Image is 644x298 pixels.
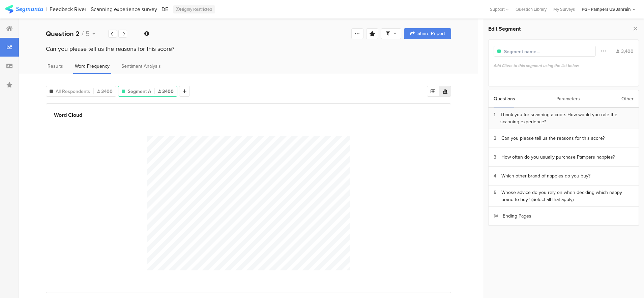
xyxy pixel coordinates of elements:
[494,212,531,220] div: Ending Pages
[494,111,500,125] div: 1
[494,189,501,203] div: 5
[97,88,113,95] span: 3400
[50,6,168,12] div: Feedback River - Scanning experience survey - DE
[556,90,580,107] div: Parameters
[173,5,215,13] div: Highly Restricted
[501,154,615,161] div: How often do you usually purchase Pampers nappies?
[616,48,634,55] div: 3,400
[494,135,501,142] div: 2
[504,48,563,55] input: Segment name...
[488,25,521,33] span: Edit Segment
[501,172,590,179] div: Which other brand of nappies do you buy?
[46,5,47,13] div: |
[86,29,90,39] span: 5
[490,4,509,14] div: Support
[75,63,110,70] span: Word Frequency
[494,63,634,69] div: Add filters to this segment using the list below
[582,6,631,12] div: PG - Pampers US Janrain
[621,90,634,107] div: Other
[158,88,174,95] span: 3400
[501,189,634,203] div: Whose advice do you rely on when deciding which nappy brand to buy? (Select all that apply)
[417,31,445,36] span: Share Report
[121,63,161,70] span: Sentiment Analysis
[46,44,451,53] div: Can you please tell us the reasons for this score?
[128,88,151,95] span: Segment A
[5,5,43,13] img: segmanta logo
[550,6,578,12] a: My Surveys
[48,63,63,70] span: Results
[46,29,80,39] b: Question 2
[494,172,501,179] div: 4
[54,110,443,120] div: Word Cloud
[494,154,501,161] div: 3
[501,135,605,142] div: Can you please tell us the reasons for this score?
[56,88,90,95] span: All Respondents
[512,6,550,12] a: Question Library
[500,111,634,125] div: Thank you for scanning a code. How would you rate the scanning experience?
[494,90,515,107] div: Questions
[82,29,84,39] span: /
